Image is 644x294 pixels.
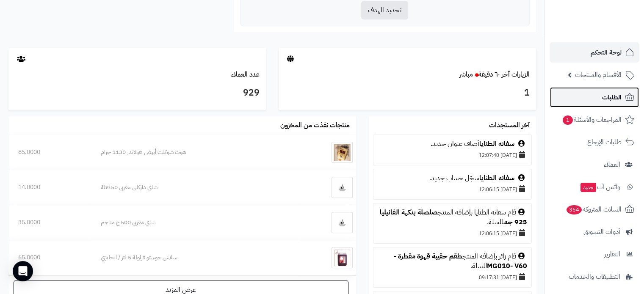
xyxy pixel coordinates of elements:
[18,218,81,227] div: 35.0000
[562,114,622,126] span: المراجعات والأسئلة
[550,222,639,242] a: أدوات التسويق
[604,248,620,260] span: التقارير
[361,1,408,19] button: تحديد الهدف
[13,261,33,281] div: Open Intercom Messenger
[604,159,620,170] span: العملاء
[602,91,622,103] span: الطلبات
[380,207,527,227] a: صلصلة بنكهة الفانيليا 925 جم
[332,247,353,268] img: سلاش جوستو فراولة 5 لتر / انجليزي
[378,252,527,271] div: قام زائر بإضافة المنتج للسلة.
[459,69,473,80] small: مباشر
[575,69,622,81] span: الأقسام والمنتجات
[550,132,639,152] a: طلبات الإرجاع
[18,253,81,262] div: 65.0000
[101,183,290,192] div: شاي داركلي مغربي 50 فتلة
[394,251,527,271] a: طقم حقيبة قهوة مقطرة - MG010- V60
[566,205,582,215] span: 354
[101,253,290,262] div: سلاش جوستو فراولة 5 لتر / انجليزي
[378,183,527,195] div: [DATE] 12:06:15
[550,110,639,130] a: المراجعات والأسئلة1
[479,173,514,183] a: سفانه الطنايا
[550,199,639,220] a: السلات المتروكة354
[587,136,622,148] span: طلبات الإرجاع
[583,226,620,238] span: أدوات التسويق
[18,148,81,157] div: 85.0000
[550,87,639,107] a: الطلبات
[378,227,527,239] div: [DATE] 12:06:15
[479,139,514,149] a: سفانه الطنايا
[378,139,527,149] div: أضاف عنوان جديد.
[586,11,636,28] img: logo-2.png
[378,208,527,227] div: قام سفانه الطنايا بإضافة المنتج للسلة.
[378,173,527,183] div: سجّل حساب جديد.
[550,244,639,264] a: التقارير
[378,271,527,283] div: [DATE] 09:17:31
[580,181,620,193] span: وآتس آب
[231,69,260,80] a: عدد العملاء
[285,86,530,100] h3: 1
[550,267,639,287] a: التطبيقات والخدمات
[378,149,527,161] div: [DATE] 12:07:40
[566,203,622,215] span: السلات المتروكة
[591,47,622,58] span: لوحة التحكم
[550,42,639,63] a: لوحة التحكم
[580,183,596,192] span: جديد
[280,122,350,129] h3: منتجات نفذت من المخزون
[15,86,260,100] h3: 929
[101,218,290,227] div: شاي مغربي 500 ج مناجم
[489,122,530,129] h3: آخر المستجدات
[562,115,573,125] span: 1
[101,148,290,157] div: هوت شوكلت أبيض هولاندر 1130 جرام
[569,271,620,283] span: التطبيقات والخدمات
[18,183,81,192] div: 14.0000
[550,154,639,175] a: العملاء
[332,177,353,198] img: شاي داركلي مغربي 50 فتلة
[459,69,530,80] a: الزيارات آخر ٦٠ دقيقةمباشر
[332,212,353,233] img: شاي مغربي 500 ج مناجم
[550,177,639,197] a: وآتس آبجديد
[332,142,353,163] img: هوت شوكلت أبيض هولاندر 1130 جرام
